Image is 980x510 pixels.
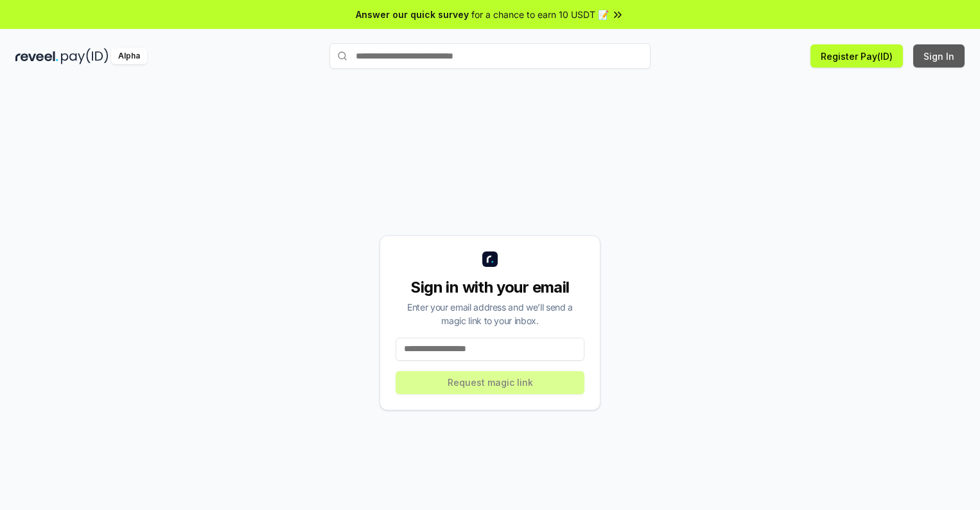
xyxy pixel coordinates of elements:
[913,44,965,68] button: Sign In
[111,48,147,64] div: Alpha
[482,251,498,267] img: logo_small
[810,44,903,68] button: Register Pay(ID)
[15,48,58,64] img: reveel_dark
[356,8,469,21] span: Answer our quick survey
[471,8,609,21] span: for a chance to earn 10 USDT 📝
[396,277,584,298] div: Sign in with your email
[396,300,584,327] div: Enter your email address and we’ll send a magic link to your inbox.
[61,48,109,64] img: pay_id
